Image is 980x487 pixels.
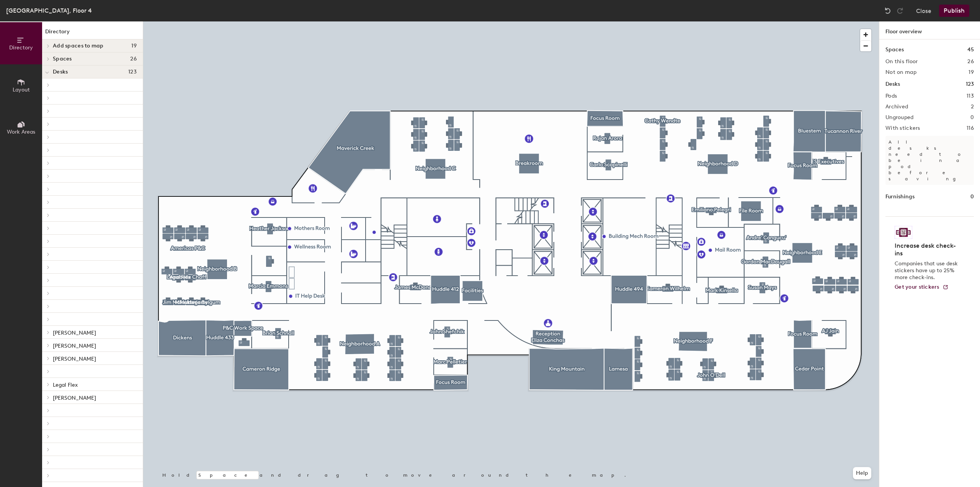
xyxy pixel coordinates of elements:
button: Close [916,5,931,17]
span: Desks [53,69,68,75]
span: Legal Flex [53,382,78,388]
span: 26 [130,56,137,62]
h2: 113 [967,93,974,99]
h1: 0 [970,193,974,201]
span: Add spaces to map [53,43,104,49]
h2: 2 [971,104,974,110]
span: [PERSON_NAME] [53,356,96,362]
h1: Desks [885,80,900,88]
h2: Pods [885,93,897,99]
span: Directory [9,44,33,51]
h2: 0 [970,114,974,121]
span: [PERSON_NAME] [53,330,96,336]
p: All desks need to be in a pod before saving [885,136,974,185]
h2: 19 [969,69,974,75]
span: Spaces [53,56,72,62]
h1: Spaces [885,46,904,54]
span: [PERSON_NAME] [53,343,96,349]
h2: On this floor [885,59,918,65]
button: Help [853,467,871,479]
h4: Increase desk check-ins [895,242,960,257]
h2: With stickers [885,125,920,131]
img: Undo [884,7,892,15]
img: Redo [896,7,904,15]
span: Get your stickers [895,284,939,290]
h1: Furnishings [885,193,915,201]
button: Publish [939,5,969,17]
h2: 116 [967,125,974,131]
span: Work Areas [7,129,35,135]
span: 19 [131,43,137,49]
h2: Not on map [885,69,916,75]
h1: 123 [966,80,974,88]
a: Get your stickers [895,284,949,291]
h1: Floor overview [879,21,980,39]
span: Layout [13,87,30,93]
p: Companies that use desk stickers have up to 25% more check-ins. [895,260,960,281]
h1: 45 [967,46,974,54]
h2: Archived [885,104,908,110]
h2: Ungrouped [885,114,914,121]
h1: Directory [42,28,143,39]
h2: 26 [967,59,974,65]
div: [GEOGRAPHIC_DATA], Floor 4 [6,6,92,15]
span: [PERSON_NAME] [53,395,96,401]
img: Sticker logo [895,226,912,239]
span: 123 [128,69,137,75]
